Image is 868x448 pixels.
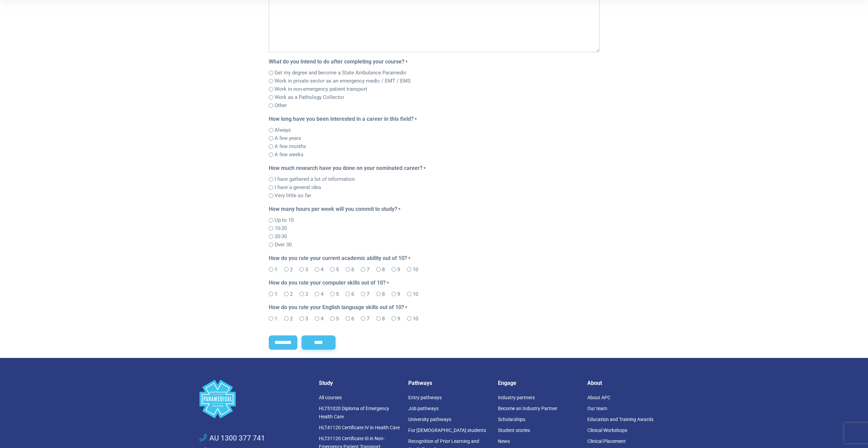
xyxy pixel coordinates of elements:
[587,380,669,386] h5: About
[305,266,308,274] label: 3
[275,151,304,159] label: A few weeks
[351,315,354,323] label: 6
[275,126,291,134] label: Always
[336,315,339,323] label: 5
[269,254,600,262] legend: How do you rate your current academic ability out of 10?
[498,438,510,444] a: News
[397,315,400,323] label: 9
[305,290,308,298] label: 3
[498,417,525,422] a: Scholarships
[269,205,600,213] legend: How many hours per week will you commit to study?
[336,266,339,274] label: 5
[275,290,277,298] label: 1
[269,58,600,66] legend: What do you intend to do after completing your course?
[408,406,439,411] a: Job pathways
[275,175,355,183] label: I have gathered a lot of information
[587,417,653,422] a: Education and Training Awards
[351,290,354,298] label: 6
[275,77,411,85] label: Work in private sector as an emergency medic / EMT / EMS
[319,380,400,386] h5: Study
[290,290,293,298] label: 2
[275,315,277,323] label: 1
[200,380,311,418] a: Space
[269,164,600,172] legend: How much research have you done on your nominated career?
[275,216,294,224] label: Up to 10
[367,266,369,274] label: 7
[498,380,579,386] h5: Engage
[275,184,321,191] label: I have a general idea
[498,428,530,433] a: Student stories
[275,266,277,274] label: 1
[290,266,293,274] label: 2
[587,406,607,411] a: Our team
[319,425,400,430] a: HLT41120 Certificate IV in Health Care
[269,279,600,287] legend: How do you rate your computer skills out of 10?
[321,315,323,323] label: 4
[498,395,535,400] a: Industry partners
[382,315,385,323] label: 8
[269,115,600,123] legend: How long have you been interested in a career in this field?
[498,406,557,411] a: Become an Industry Partner
[275,143,306,150] label: A few months
[397,266,400,274] label: 9
[413,290,418,298] label: 10
[587,428,627,433] a: Clinical Workshops
[275,192,311,200] label: Very little so far
[587,438,626,444] a: Clinical Placement
[587,395,610,400] a: About APC
[408,417,451,422] a: University pathways
[367,315,369,323] label: 7
[367,290,369,298] label: 7
[275,102,287,110] label: Other
[408,428,486,433] a: For [DEMOGRAPHIC_DATA] students
[275,69,407,77] label: Get my degree and become a State Ambulance Paramedic
[382,290,385,298] label: 8
[336,290,339,298] label: 5
[413,266,418,274] label: 10
[275,85,367,93] label: Work in non-emergency patient transport
[305,315,308,323] label: 3
[269,303,600,312] legend: How do you rate your English language skills out of 10?
[397,290,400,298] label: 9
[275,134,301,142] label: A few years
[319,406,389,419] a: HLT51020 Diploma of Emergency Health Care
[408,380,490,386] h5: Pathways
[413,315,418,323] label: 10
[200,433,265,444] a: AU 1300 377 741
[275,233,287,241] label: 20-30
[351,266,354,274] label: 6
[275,225,287,232] label: 10-20
[408,395,442,400] a: Entry pathways
[319,395,342,400] a: All courses
[321,290,323,298] label: 4
[275,241,292,249] label: Over 30
[321,266,323,274] label: 4
[275,93,344,101] label: Work as a Pathology Collector
[290,315,293,323] label: 2
[382,266,385,274] label: 8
